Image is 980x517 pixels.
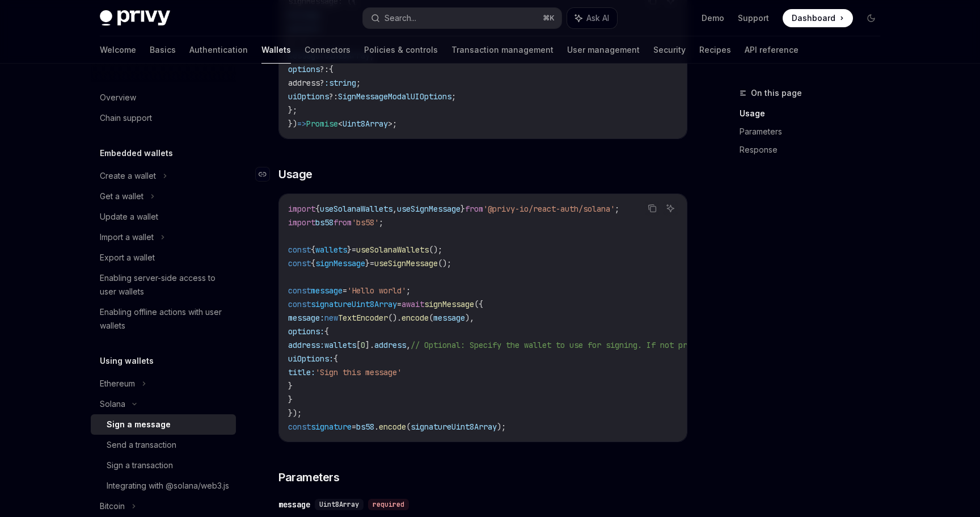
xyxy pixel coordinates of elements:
[451,36,554,64] a: Transaction management
[338,313,388,323] span: TextEncoder
[297,119,306,129] span: =>
[740,123,889,141] a: Parameters
[329,64,333,74] span: {
[288,354,333,364] span: uiOptions:
[361,340,365,350] span: 0
[543,14,555,23] span: ⌘ K
[343,285,347,296] span: =
[100,146,173,160] h5: Embedded wallets
[333,217,352,228] span: from
[392,119,397,129] span: ;
[792,12,835,24] span: Dashboard
[306,119,338,129] span: Promise
[379,217,383,228] span: ;
[406,285,411,296] span: ;
[288,217,315,228] span: import
[374,422,379,432] span: .
[107,479,229,493] div: Integrating with @solana/web3.js
[256,166,278,182] a: Navigate to header
[315,258,365,268] span: signMessage
[288,381,293,391] span: }
[363,8,561,28] button: Search...⌘K
[645,201,660,216] button: Copy the contents from the code block
[100,397,125,411] div: Solana
[288,285,311,296] span: const
[333,354,338,364] span: {
[100,377,135,390] div: Ethereum
[288,340,324,350] span: address:
[91,302,236,336] a: Enabling offline actions with user wallets
[411,340,860,350] span: // Optional: Specify the wallet to use for signing. If not provided, the first wallet will be used.
[374,258,438,268] span: useSignMessage
[311,285,343,296] span: message
[745,36,799,64] a: API reference
[315,367,402,377] span: 'Sign this message'
[288,258,311,268] span: const
[343,119,388,129] span: Uint8Array
[320,204,392,214] span: useSolanaWallets
[288,245,311,255] span: const
[311,299,397,309] span: signatureUint8Array
[365,340,374,350] span: ].
[91,268,236,302] a: Enabling server-side access to user wallets
[465,313,474,323] span: ),
[379,422,406,432] span: encode
[100,91,136,104] div: Overview
[347,245,352,255] span: }
[100,36,136,64] a: Welcome
[567,36,640,64] a: User management
[278,499,310,510] div: message
[100,230,154,244] div: Import a wallet
[91,247,236,268] a: Export a wallet
[100,271,229,299] div: Enabling server-side access to user wallets
[424,299,474,309] span: signMessage
[368,499,409,510] div: required
[315,217,333,228] span: bs58
[474,299,483,309] span: ({
[315,204,320,214] span: {
[288,119,297,129] span: })
[586,12,609,24] span: Ask AI
[311,422,352,432] span: signature
[385,11,416,25] div: Search...
[653,36,686,64] a: Security
[738,12,769,24] a: Support
[288,367,315,377] span: title:
[751,86,802,100] span: On this page
[288,105,297,115] span: };
[311,258,315,268] span: {
[402,313,429,323] span: encode
[91,435,236,455] a: Send a transaction
[324,326,329,337] span: {
[91,87,236,108] a: Overview
[429,313,433,323] span: (
[352,217,379,228] span: 'bs58'
[150,36,176,64] a: Basics
[100,111,152,125] div: Chain support
[324,78,329,88] span: :
[100,499,125,513] div: Bitcoin
[320,64,329,74] span: ?:
[740,104,889,123] a: Usage
[311,245,315,255] span: {
[374,340,406,350] span: address
[305,36,350,64] a: Connectors
[107,459,173,472] div: Sign a transaction
[352,245,356,255] span: =
[411,422,497,432] span: signatureUint8Array
[288,313,324,323] span: message:
[107,418,171,431] div: Sign a message
[288,394,293,405] span: }
[288,326,324,337] span: options:
[429,245,442,255] span: ();
[319,500,359,509] span: Uint8Array
[288,422,311,432] span: const
[397,204,461,214] span: useSignMessage
[338,119,343,129] span: <
[451,91,456,102] span: ;
[329,91,338,102] span: ?:
[388,119,392,129] span: >
[356,340,361,350] span: [
[356,78,361,88] span: ;
[483,204,615,214] span: '@privy-io/react-auth/solana'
